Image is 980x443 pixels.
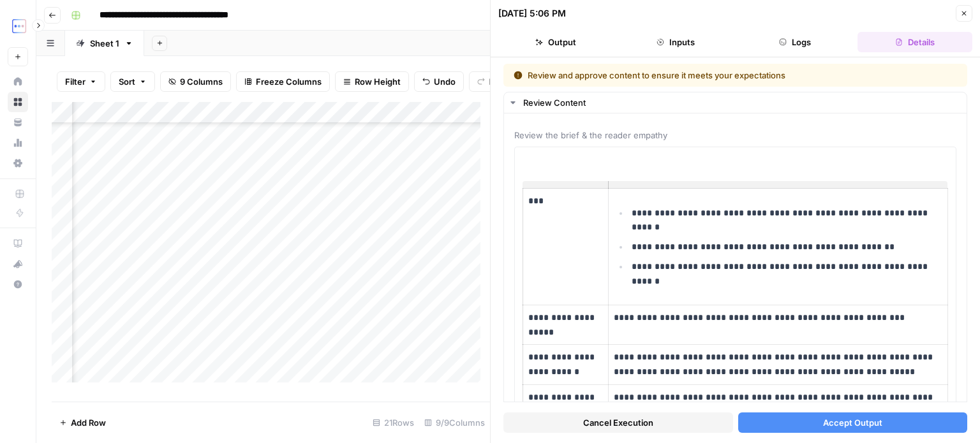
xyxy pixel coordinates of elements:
[52,412,114,433] button: Add Row
[523,96,959,109] div: Review Content
[414,71,464,92] button: Undo
[498,32,613,52] button: Output
[469,71,517,92] button: Redo
[119,75,135,88] span: Sort
[8,92,28,112] a: Browse
[514,129,956,142] span: Review the brief & the reader empathy
[8,254,28,274] button: What's new?
[8,153,28,173] a: Settings
[823,416,882,429] span: Accept Output
[498,7,566,20] div: [DATE] 5:06 PM
[738,32,853,52] button: Logs
[8,112,28,133] a: Your Data
[110,71,155,92] button: Sort
[160,71,231,92] button: 9 Columns
[8,274,28,294] button: Help + Support
[335,71,409,92] button: Row Height
[57,71,105,92] button: Filter
[8,71,28,92] a: Home
[857,32,972,52] button: Details
[504,92,967,113] button: Review Content
[65,75,85,88] span: Filter
[367,412,419,433] div: 21 Rows
[618,32,733,52] button: Inputs
[236,71,330,92] button: Freeze Columns
[180,75,223,88] span: 9 Columns
[738,412,968,433] button: Accept Output
[90,37,119,50] div: Sheet 1
[8,254,27,273] div: What's new?
[503,412,733,433] button: Cancel Execution
[419,412,490,433] div: 9/9 Columns
[514,69,872,82] div: Review and approve content to ensure it meets your expectations
[8,10,28,42] button: Workspace: TripleDart
[65,31,144,56] a: Sheet 1
[71,416,106,429] span: Add Row
[583,416,653,429] span: Cancel Execution
[256,75,322,88] span: Freeze Columns
[8,15,31,38] img: TripleDart Logo
[8,133,28,153] a: Usage
[8,233,28,254] a: AirOps Academy
[434,75,456,88] span: Undo
[355,75,401,88] span: Row Height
